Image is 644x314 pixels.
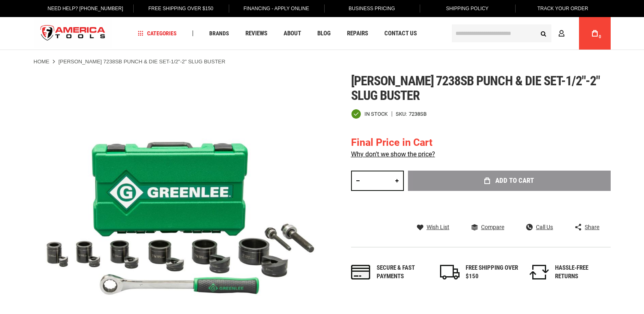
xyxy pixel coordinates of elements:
[536,224,553,230] span: Call Us
[134,28,180,39] a: Categories
[364,111,388,117] span: In stock
[34,18,113,49] a: store logo
[351,150,435,158] a: Why don't we show the price?
[351,265,371,279] img: payments
[555,264,608,281] div: HASSLE-FREE RETURNS
[280,28,305,39] a: About
[34,18,113,49] img: America Tools
[206,28,233,39] a: Brands
[481,224,504,230] span: Compare
[384,30,417,37] span: Contact Us
[317,30,331,37] span: Blog
[529,265,549,279] img: returns
[585,224,599,230] span: Share
[284,30,301,37] span: About
[34,58,50,65] a: Home
[587,17,603,50] a: 0
[446,6,489,11] span: Shipping Policy
[347,30,368,37] span: Repairs
[351,73,600,103] span: [PERSON_NAME] 7238sb punch & die set-1/2"-2" slug buster
[351,135,435,150] div: Final Price in Cart
[59,58,226,65] strong: [PERSON_NAME] 7238SB PUNCH & DIE SET-1/2"-2" SLUG BUSTER
[440,265,460,279] img: shipping
[409,111,427,117] div: 7238SB
[526,223,553,231] a: Call Us
[381,28,421,39] a: Contact Us
[396,111,409,117] strong: SKU
[599,35,601,39] span: 0
[427,224,449,230] span: Wish List
[245,30,267,37] span: Reviews
[536,26,551,41] button: Search
[314,28,334,39] a: Blog
[417,223,449,231] a: Wish List
[242,28,271,39] a: Reviews
[466,264,518,281] div: FREE SHIPPING OVER $150
[138,30,177,36] span: Categories
[471,223,504,231] a: Compare
[377,264,429,281] div: Secure & fast payments
[343,28,372,39] a: Repairs
[351,109,388,119] div: Availability
[209,30,229,36] span: Brands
